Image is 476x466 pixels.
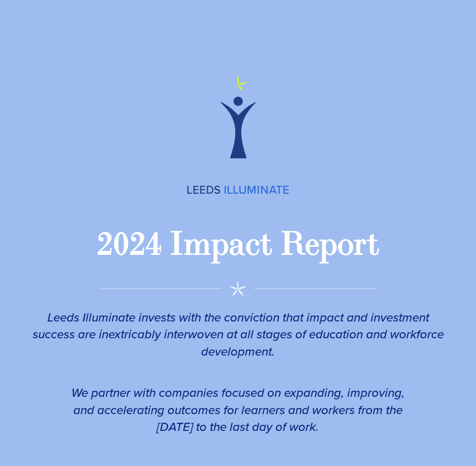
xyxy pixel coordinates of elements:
div: t [367,223,379,266]
div: e [305,223,319,266]
div: 4 [146,223,162,266]
div: R [281,223,305,266]
div: p [211,223,229,266]
div: c [245,223,260,266]
div: p [319,223,338,266]
div: I [170,223,184,266]
em: Leeds Illuminate invests with the conviction that impact and investment success are inextricably ... [33,308,444,361]
div: t [260,223,272,266]
em: We partner with companies focused on expanding, improving, and accelerating outcomes for learners... [71,384,405,436]
div: r [354,223,367,266]
div: o [338,223,354,266]
div: 0 [113,223,129,266]
div: 2 [97,223,113,266]
div: m [184,223,211,266]
div: 2 [129,223,146,266]
div: a [229,223,245,266]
